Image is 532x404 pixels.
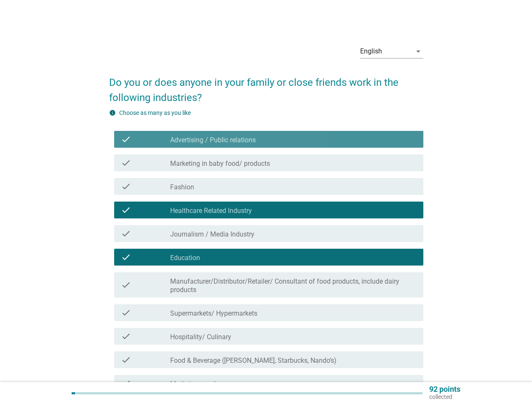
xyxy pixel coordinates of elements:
i: info [109,109,116,116]
label: Marketing in baby food/ products [170,159,270,168]
div: English [360,48,382,55]
label: Choose as many as you like [119,109,191,116]
i: check [121,181,131,191]
label: Supermarkets/ Hypermarkets [170,309,257,318]
label: Hospitality/ Culinary [170,333,231,341]
i: arrow_drop_down [413,46,423,56]
label: Manufacturer/Distributor/Retailer/ Consultant of food products, include dairy products [170,277,417,294]
p: 92 points [429,385,460,393]
i: check [121,158,131,168]
label: Healthcare Related Industry [170,207,252,215]
i: check [121,276,131,294]
i: check [121,308,131,318]
i: check [121,252,131,262]
p: collected [429,393,460,401]
i: check [121,331,131,341]
i: check [121,378,131,388]
label: Journalism / Media Industry [170,230,254,239]
label: Food & Beverage ([PERSON_NAME], Starbucks, Nando’s) [170,356,337,365]
label: Market research [170,380,218,388]
i: check [121,355,131,365]
i: check [121,229,131,239]
i: check [121,205,131,215]
h2: Do you or does anyone in your family or close friends work in the following industries? [109,66,423,105]
label: Advertising / Public relations [170,136,256,144]
label: Fashion [170,183,194,191]
label: Education [170,254,200,262]
i: check [121,134,131,144]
